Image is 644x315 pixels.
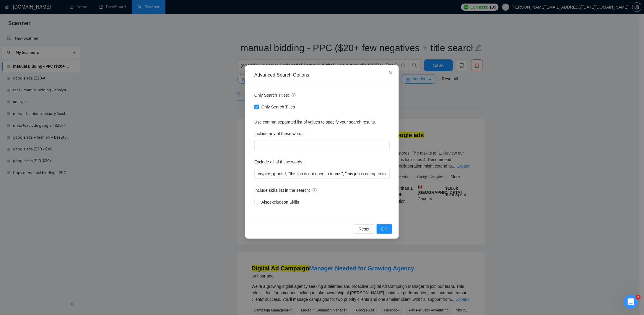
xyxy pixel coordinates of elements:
[259,199,302,205] span: Also exclude on Skills
[254,92,296,98] span: Only Search Titles:
[636,295,641,300] span: 2
[254,72,390,78] div: Advanced Search Options
[313,188,317,192] span: info-circle
[377,224,392,234] button: OK
[381,226,387,232] span: OK
[388,70,393,75] span: close
[254,119,390,125] div: Use comma-separated list of values to specify your search results.
[354,224,374,234] button: Reset
[254,187,317,194] span: Include skills list in the search:
[254,157,304,167] label: Exclude all of these words:
[383,65,399,81] button: Close
[624,295,638,309] iframe: Intercom live chat
[254,129,305,138] label: Include any of these words:
[292,93,296,97] span: info-circle
[359,226,370,232] span: Reset
[259,104,297,110] span: Only Search Titles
